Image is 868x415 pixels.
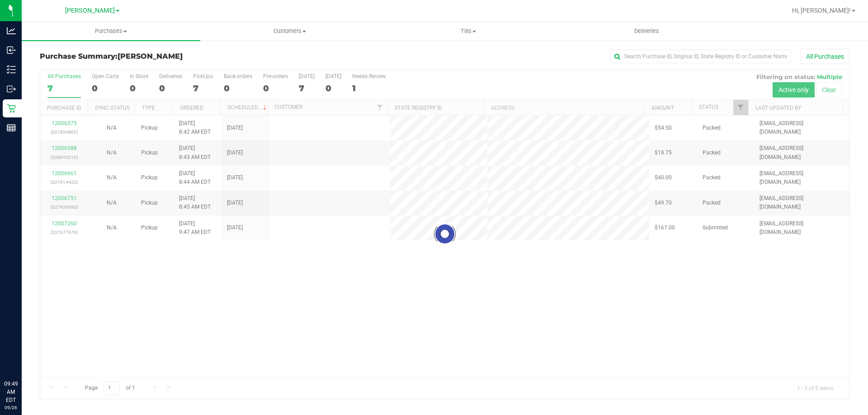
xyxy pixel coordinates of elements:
span: Purchases [22,27,200,35]
inline-svg: Retail [7,104,16,113]
span: [PERSON_NAME] [118,52,183,61]
a: Deliveries [557,22,736,41]
inline-svg: Reports [7,123,16,132]
p: 09:49 AM EDT [4,380,18,404]
button: All Purchases [800,49,850,64]
span: Tills [379,27,557,35]
inline-svg: Inbound [7,46,16,55]
span: Deliveries [622,27,671,35]
h3: Purchase Summary: [40,52,310,61]
a: Customers [200,22,379,41]
inline-svg: Outbound [7,84,16,93]
inline-svg: Inventory [7,65,16,74]
input: Search Purchase ID, Original ID, State Registry ID or Customer Name... [610,50,791,63]
p: 09/26 [4,404,18,411]
iframe: Resource center [9,343,36,370]
span: Hi, [PERSON_NAME]! [792,7,851,14]
a: Tills [379,22,557,41]
span: Customers [201,27,378,35]
inline-svg: Analytics [7,26,16,35]
a: Purchases [22,22,200,41]
span: [PERSON_NAME] [65,7,115,14]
